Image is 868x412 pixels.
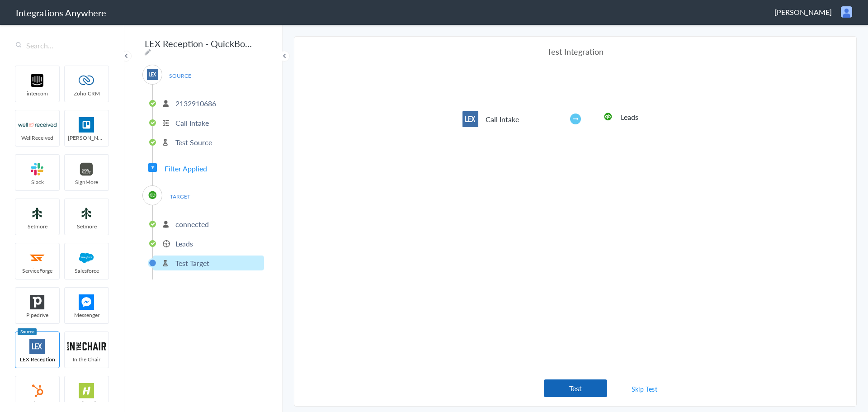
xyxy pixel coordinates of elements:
[18,73,57,88] img: intercom-logo.svg
[67,117,106,133] img: trello.png
[603,111,613,122] img: quickbooks-logo.svg
[462,46,689,57] h4: Test Integration
[175,137,212,147] p: Test Source
[65,223,108,230] span: Setmore
[67,383,106,398] img: hs-app-logo.svg
[18,294,57,310] img: pipedrive.png
[621,381,669,397] a: Skip Test
[67,294,106,310] img: FBM.png
[544,379,607,397] button: Test
[15,178,59,186] span: Slack
[67,73,106,88] img: zoho-logo.svg
[18,117,57,133] img: wr-logo.svg
[462,111,478,127] img: lex-app-logo.svg
[15,355,59,363] span: LEX Reception
[841,6,852,18] img: user.png
[175,219,209,229] p: connected
[15,400,59,407] span: HubSpot
[15,223,59,230] span: Setmore
[175,238,193,249] p: Leads
[18,383,57,398] img: hubspot-logo.svg
[163,70,197,82] span: SOURCE
[15,311,59,319] span: Pipedrive
[67,250,106,265] img: salesforce-logo.svg
[486,114,547,124] h5: Call Intake
[621,112,682,122] h5: Leads
[65,400,108,407] span: HelloSells
[67,339,106,354] img: inch-logo.svg
[163,190,197,203] span: TARGET
[15,134,59,142] span: WellReceived
[175,98,216,109] p: 2132910686
[18,339,57,354] img: lex-app-logo.svg
[774,7,832,17] span: [PERSON_NAME]
[65,267,108,275] span: Salesforce
[147,69,158,80] img: lex-app-logo.svg
[65,311,108,319] span: Messenger
[18,250,57,265] img: serviceforge-icon.png
[67,161,106,177] img: signmore-logo.png
[165,163,207,174] span: Filter Applied
[18,206,57,221] img: setmoreNew.jpg
[15,267,59,275] span: ServiceForge
[65,178,108,186] span: SignMore
[15,90,59,97] span: intercom
[9,37,115,54] input: Search...
[18,161,57,177] img: slack-logo.svg
[65,355,108,363] span: In the Chair
[147,189,158,201] img: quickbooks-logo.svg
[175,258,209,268] p: Test Target
[65,90,108,97] span: Zoho CRM
[67,206,106,221] img: setmoreNew.jpg
[65,134,108,142] span: [PERSON_NAME]
[175,118,209,128] p: Call Intake
[16,6,106,19] h1: Integrations Anywhere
